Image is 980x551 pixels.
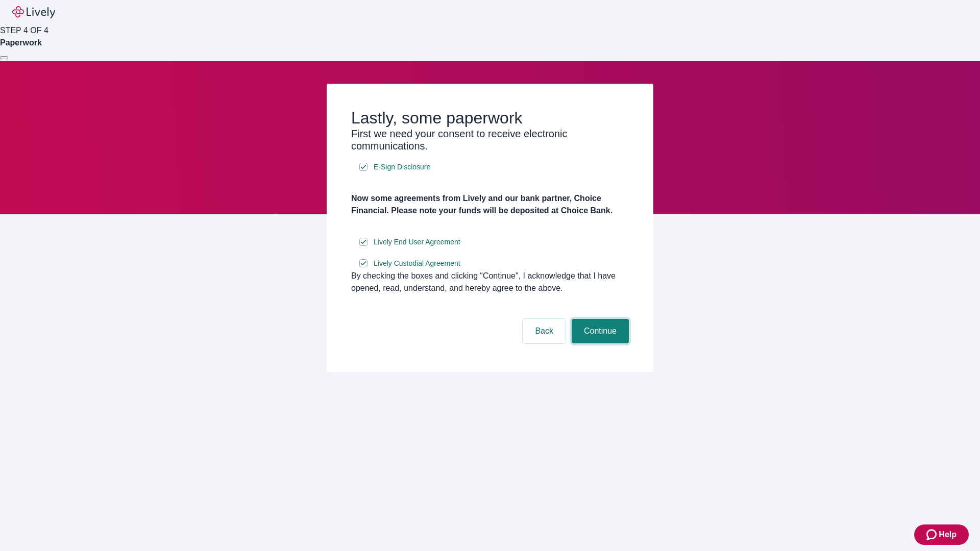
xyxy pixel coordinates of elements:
img: Lively [12,6,55,18]
a: e-sign disclosure document [372,236,462,248]
span: E-Sign Disclosure [374,162,430,172]
span: Help [939,529,957,541]
div: By checking the boxes and clicking “Continue", I acknowledge that I have opened, read, understand... [351,270,629,294]
span: Lively End User Agreement [374,237,460,247]
svg: Zendesk support icon [926,529,939,541]
button: Back [523,319,566,343]
span: Lively Custodial Agreement [374,258,460,269]
a: e-sign disclosure document [372,161,432,173]
h2: Lastly, some paperwork [351,108,629,128]
button: Zendesk support iconHelp [914,524,969,545]
h4: Now some agreements from Lively and our bank partner, Choice Financial. Please note your funds wi... [351,192,629,217]
a: e-sign disclosure document [372,257,462,270]
button: Continue [572,319,629,343]
h3: First we need your consent to receive electronic communications. [351,128,629,152]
